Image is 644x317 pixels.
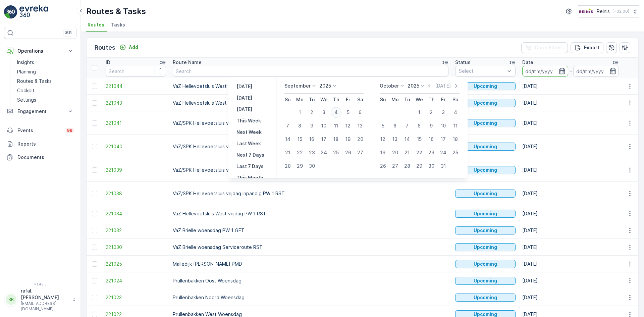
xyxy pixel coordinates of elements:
p: Insights [17,59,34,66]
p: Next 7 Days [236,152,264,158]
td: [DATE] [519,182,622,205]
a: 221030 [106,244,166,251]
div: Toggle Row Selected [92,295,97,300]
div: 14 [402,134,413,145]
td: [DATE] [519,256,622,272]
div: 12 [378,134,388,145]
td: VaZ/SPK Hellevoetsluis vrijdag inpandig PW 1 RST [169,111,452,135]
div: 13 [390,134,400,145]
p: [DATE] [435,83,451,89]
th: Tuesday [401,94,413,106]
div: 29 [414,161,425,171]
div: 17 [319,134,329,145]
button: Last 7 Days [234,162,266,170]
div: 21 [402,147,413,158]
th: Saturday [354,94,366,106]
p: Routes [95,43,115,52]
div: 26 [378,161,388,171]
span: 221043 [106,100,166,106]
a: 221044 [106,83,166,90]
p: Clear Filters [535,44,564,51]
td: VaZ Brielle woensdag Serviceroute RST [169,239,452,256]
div: 1 [294,107,305,118]
td: [DATE] [519,289,622,306]
th: Monday [389,94,401,106]
p: October [380,83,399,89]
div: Toggle Row Selected [92,211,97,216]
p: 99 [67,128,72,133]
span: 221041 [106,120,166,126]
div: 9 [307,120,317,131]
div: Toggle Row Selected [92,100,97,106]
div: 4 [450,107,461,118]
p: Next Week [236,129,262,136]
a: 221038 [106,190,166,197]
img: logo_light-DOdMpM7g.png [19,5,48,19]
td: [DATE] [519,95,622,111]
a: 221025 [106,261,166,267]
p: [DATE] [236,95,252,101]
div: 20 [390,147,400,158]
div: 25 [331,147,341,158]
div: 11 [331,120,341,131]
a: 221040 [106,143,166,150]
a: 221024 [106,277,166,284]
div: 3 [438,107,449,118]
th: Thursday [330,94,342,106]
div: 18 [450,134,461,145]
th: Monday [294,94,306,106]
p: Upcoming [474,227,497,234]
img: logo [4,5,17,19]
a: 221032 [106,227,166,234]
span: 221039 [106,167,166,173]
div: 28 [402,161,413,171]
button: Yesterday [234,83,255,91]
div: 2 [307,107,317,118]
td: [DATE] [519,78,622,95]
p: Last Week [236,140,261,147]
input: dd/mm/yyyy [573,66,619,76]
span: 221034 [106,210,166,217]
button: This Week [234,117,264,125]
td: Prullenbakken Oost Woensdag [169,272,452,289]
div: 22 [294,147,305,158]
div: 31 [438,161,449,171]
th: Wednesday [318,94,330,106]
span: v 1.49.3 [4,282,76,286]
p: ( +02:00 ) [612,9,629,14]
div: 30 [426,161,437,171]
a: Cockpit [14,86,76,95]
div: 15 [294,134,305,145]
p: September [284,83,311,89]
div: 30 [307,161,317,171]
button: Upcoming [455,210,516,218]
div: Toggle Row Selected [92,261,97,267]
p: Date [522,59,533,66]
button: RRrafal.[PERSON_NAME][EMAIL_ADDRESS][DOMAIN_NAME] [4,287,76,312]
div: 25 [450,147,461,158]
p: Status [455,59,471,66]
div: 19 [343,134,354,145]
a: Insights [14,58,76,67]
p: Reinis [597,8,610,15]
button: Engagement [4,105,76,118]
p: Upcoming [474,167,497,173]
p: Export [584,44,599,51]
div: RR [6,294,16,305]
a: Documents [4,151,76,164]
div: Toggle Row Selected [92,245,97,250]
th: Friday [437,94,449,106]
p: Cockpit [17,87,35,94]
button: Upcoming [455,260,516,268]
div: 14 [282,134,293,145]
div: Toggle Row Selected [92,120,97,126]
p: Reports [17,141,74,147]
div: 6 [390,120,400,131]
div: 29 [294,161,305,171]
